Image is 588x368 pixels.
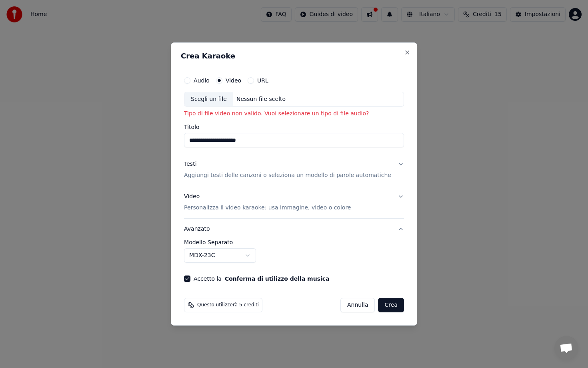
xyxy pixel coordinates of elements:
div: Scegli un file [184,92,233,107]
label: URL [257,78,268,83]
p: Personalizza il video karaoke: usa immagine, video o colore [184,204,351,212]
div: Testi [184,161,196,169]
span: Questo utilizzerà 5 crediti [197,302,259,308]
div: Video [184,193,351,212]
p: Tipo di file video non valido. Vuoi selezionare un tipo di file audio? [184,110,404,118]
button: VideoPersonalizza il video karaoke: usa immagine, video o colore [184,186,404,218]
button: TestiAggiungi testi delle canzoni o seleziona un modello di parole automatiche [184,154,404,186]
button: Annulla [340,298,375,312]
div: Avanzato [184,239,404,269]
p: Aggiungi testi delle canzoni o seleziona un modello di parole automatiche [184,172,391,180]
label: Accetto la [194,276,329,282]
button: Accetto la [225,276,330,282]
h2: Crea Karaoke [181,52,407,60]
label: Audio [194,78,210,83]
label: Video [226,78,241,83]
button: Avanzato [184,219,404,239]
label: Modello Separato [184,239,404,245]
label: Titolo [184,125,404,130]
div: Nessun file scelto [233,95,289,103]
button: Crea [378,298,404,312]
